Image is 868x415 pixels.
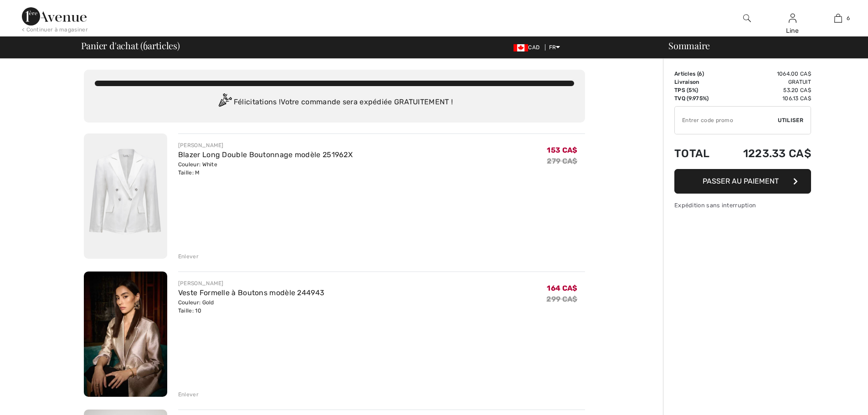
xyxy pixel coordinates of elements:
[81,41,180,50] span: Panier d'achat ( articles)
[95,93,574,112] div: Félicitations ! Votre commande sera expédiée GRATUITEMENT !
[178,150,353,159] a: Blazer Long Double Boutonnage modèle 251962X
[178,160,353,177] div: Couleur: White Taille: M
[721,78,812,86] td: Gratuit
[547,284,577,292] span: 164 CA$
[216,93,234,112] img: Congratulation2.svg
[789,14,796,22] a: Se connecter
[770,26,815,36] div: Line
[674,201,811,210] div: Expédition sans interruption
[699,71,702,77] span: 6
[84,133,167,259] img: Blazer Long Double Boutonnage modèle 251962X
[22,7,87,26] img: 1ère Avenue
[547,146,577,154] span: 153 CA$
[743,13,751,24] img: recherche
[834,13,842,24] img: Mon panier
[84,272,167,397] img: Veste Formelle à Boutons modèle 244943
[547,157,577,165] s: 279 CA$
[721,86,812,94] td: 53.20 CA$
[514,44,543,51] span: CAD
[778,116,803,124] span: Utiliser
[847,14,850,22] span: 6
[721,94,812,102] td: 106.13 CA$
[674,70,721,78] td: Articles ( )
[178,279,324,287] div: [PERSON_NAME]
[178,288,324,297] a: Veste Formelle à Boutons modèle 244943
[514,44,528,51] img: Canadian Dollar
[674,78,721,86] td: Livraison
[178,141,353,149] div: [PERSON_NAME]
[721,70,812,78] td: 1064.00 CA$
[178,298,324,315] div: Couleur: Gold Taille: 10
[657,41,863,50] div: Sommaire
[816,13,860,24] a: 6
[675,107,778,134] input: Code promo
[703,177,779,185] span: Passer au paiement
[674,169,811,194] button: Passer au paiement
[789,13,796,24] img: Mes infos
[674,138,721,169] td: Total
[546,295,577,303] s: 299 CA$
[674,86,721,94] td: TPS (5%)
[674,94,721,102] td: TVQ (9.975%)
[22,26,88,34] div: < Continuer à magasiner
[721,138,812,169] td: 1223.33 CA$
[178,252,199,261] div: Enlever
[143,39,148,51] span: 6
[178,390,199,399] div: Enlever
[549,44,560,51] span: FR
